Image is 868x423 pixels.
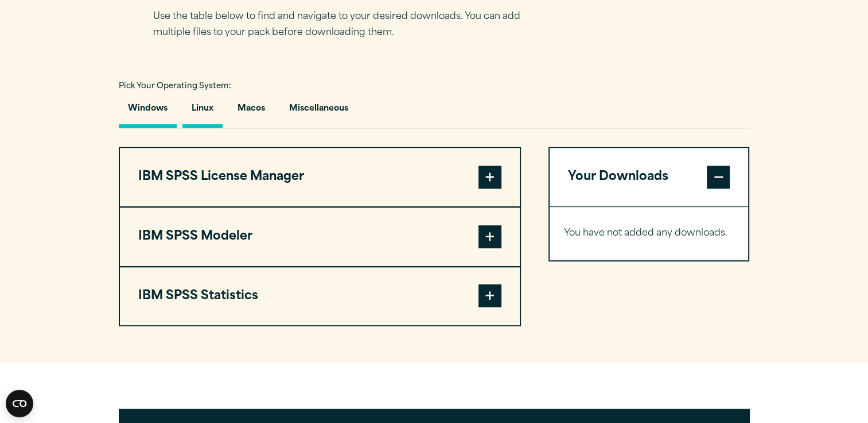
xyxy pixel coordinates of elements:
button: IBM SPSS License Manager [120,148,520,206]
button: Windows [119,95,177,128]
button: Linux [182,95,223,128]
button: IBM SPSS Statistics [120,267,520,326]
button: Macos [228,95,274,128]
p: You have not added any downloads. [564,225,734,242]
button: IBM SPSS Modeler [120,207,520,266]
p: Use the table below to find and navigate to your desired downloads. You can add multiple files to... [153,9,538,42]
button: Open CMP widget [6,390,33,417]
div: Your Downloads [550,206,749,260]
button: Your Downloads [550,148,749,206]
span: Pick Your Operating System: [119,83,231,90]
button: Miscellaneous [280,95,357,128]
